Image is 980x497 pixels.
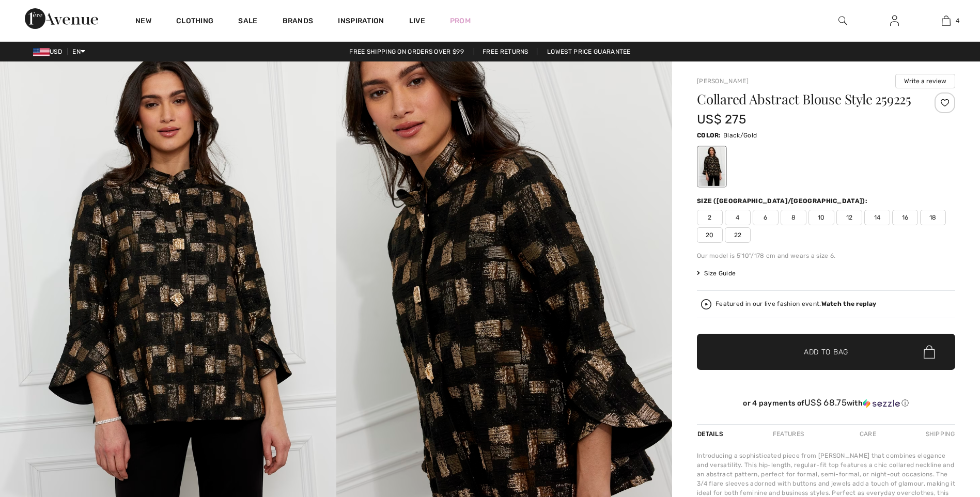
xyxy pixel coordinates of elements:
span: 14 [864,210,890,225]
span: 10 [808,210,834,225]
a: Clothing [176,17,213,27]
a: Sale [238,17,257,27]
img: My Bag [942,14,951,27]
a: Sign In [882,14,907,27]
a: Prom [450,15,471,26]
a: 4 [921,14,971,27]
div: Details [697,425,726,443]
a: Brands [283,17,314,27]
strong: Watch the replay [821,300,877,307]
div: Black/Gold [698,147,725,186]
div: Our model is 5'10"/178 cm and wears a size 6. [697,251,955,260]
img: search the website [838,14,847,27]
span: Add to Bag [804,347,848,358]
span: 18 [920,210,946,225]
a: Live [409,15,425,26]
img: Sezzle [863,399,900,408]
span: 2 [697,210,723,225]
span: Black/Gold [723,132,757,139]
div: Care [851,425,885,443]
img: Bag.svg [924,345,935,359]
a: New [135,17,151,27]
span: Color: [697,132,721,139]
span: 22 [725,227,751,243]
span: Inspiration [338,17,384,27]
a: Free Returns [474,48,537,55]
button: Add to Bag [697,334,955,370]
span: 12 [836,210,862,225]
span: 4 [725,210,751,225]
div: or 4 payments ofUS$ 68.75withSezzle Click to learn more about Sezzle [697,398,955,412]
div: Features [764,425,813,443]
a: [PERSON_NAME] [697,77,749,85]
a: Lowest Price Guarantee [539,48,639,55]
span: 16 [892,210,918,225]
span: 8 [781,210,806,225]
img: 1ère Avenue [25,8,98,29]
span: USD [33,48,66,55]
img: Watch the replay [701,299,711,309]
a: Free shipping on orders over $99 [341,48,472,55]
span: Size Guide [697,269,736,278]
span: EN [72,48,85,55]
div: Size ([GEOGRAPHIC_DATA]/[GEOGRAPHIC_DATA]): [697,196,869,206]
span: US$ 275 [697,112,746,127]
img: My Info [890,14,899,27]
div: Featured in our live fashion event. [715,301,876,307]
div: or 4 payments of with [697,398,955,408]
span: 20 [697,227,723,243]
h1: Collared Abstract Blouse Style 259225 [697,92,912,106]
button: Write a review [895,74,955,88]
img: US Dollar [33,48,50,56]
span: 4 [956,16,959,25]
span: US$ 68.75 [804,397,847,408]
span: 6 [753,210,779,225]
